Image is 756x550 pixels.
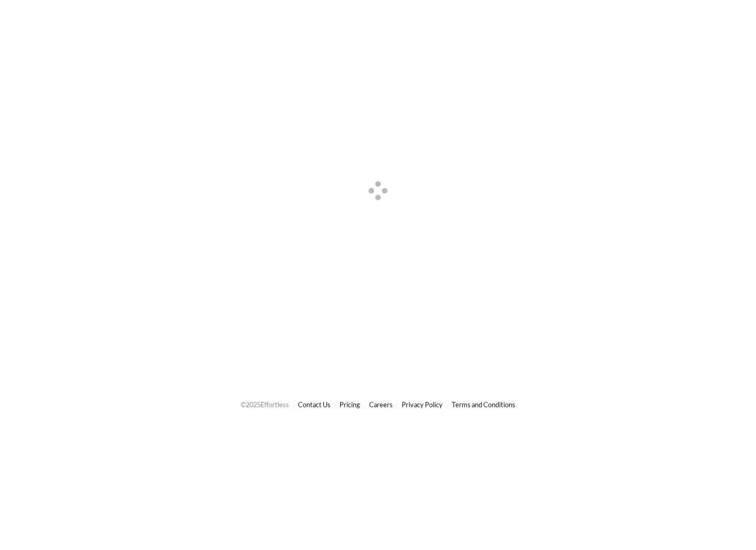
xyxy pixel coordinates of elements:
[298,400,331,409] a: Contact Us
[340,400,360,409] a: Pricing
[241,400,289,409] span: © 2025 Effortless
[369,400,393,409] a: Careers
[402,400,443,409] a: Privacy Policy
[452,400,515,409] a: Terms and Conditions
